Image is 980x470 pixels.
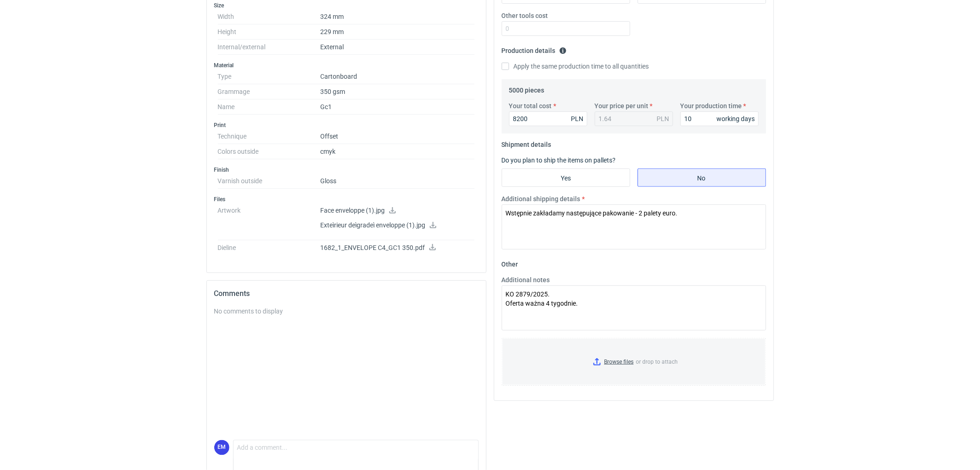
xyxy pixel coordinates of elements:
[321,144,475,159] dd: cmyk
[218,69,321,84] dt: Type
[502,157,616,164] label: Do you plan to ship the items on pallets?
[218,40,321,55] dt: Internal/external
[321,84,475,99] dd: 350 gsm
[509,83,545,94] legend: 5000 pieces
[214,307,479,316] div: No comments to display
[218,240,321,259] dt: Dieline
[502,43,567,54] legend: Production details
[502,11,548,20] label: Other tools cost
[502,62,649,71] label: Apply the same production time to all quantities
[218,174,321,189] dt: Varnish outside
[502,257,518,268] legend: Other
[321,221,475,230] p: Exteìrieur deìgradeì enveloppe (1).jpg
[218,9,321,24] dt: Width
[681,111,759,126] input: 0
[502,285,766,331] textarea: KO 2879/2025. Oferta ważna 4 tygodnie.
[321,129,475,144] dd: Offset
[502,338,766,385] label: or drop to attach
[218,203,321,240] dt: Artwork
[571,114,584,123] div: PLN
[321,24,475,40] dd: 229 mm
[321,244,475,252] p: 1682_1_ENVELOPE C4_GC1 350.pdf
[218,144,321,159] dt: Colors outside
[214,196,479,203] h3: Files
[321,69,475,84] dd: Cartonboard
[321,99,475,115] dd: Gc1
[214,440,229,455] figcaption: EM
[502,137,552,148] legend: Shipment details
[214,440,229,455] div: Ewelina Macek
[218,129,321,144] dt: Technique
[638,168,766,187] label: No
[717,114,755,123] div: working days
[509,101,552,110] label: Your total cost
[214,288,479,299] h2: Comments
[502,204,766,250] textarea: Wstępnie zakładamy następujące pakowanie - 2 palety euro.
[214,62,479,69] h3: Material
[681,101,742,110] label: Your production time
[509,111,587,126] input: 0
[218,24,321,40] dt: Height
[214,166,479,174] h3: Finish
[321,40,475,55] dd: External
[321,174,475,189] dd: Gloss
[502,275,550,284] label: Additional notes
[502,168,630,187] label: Yes
[502,194,581,203] label: Additional shipping details
[321,207,475,215] p: Face enveloppe (1).jpg
[657,114,669,123] div: PLN
[218,84,321,99] dt: Grammage
[502,21,630,36] input: 0
[218,99,321,115] dt: Name
[595,101,649,110] label: Your price per unit
[321,9,475,24] dd: 324 mm
[214,2,479,9] h3: Size
[214,122,479,129] h3: Print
